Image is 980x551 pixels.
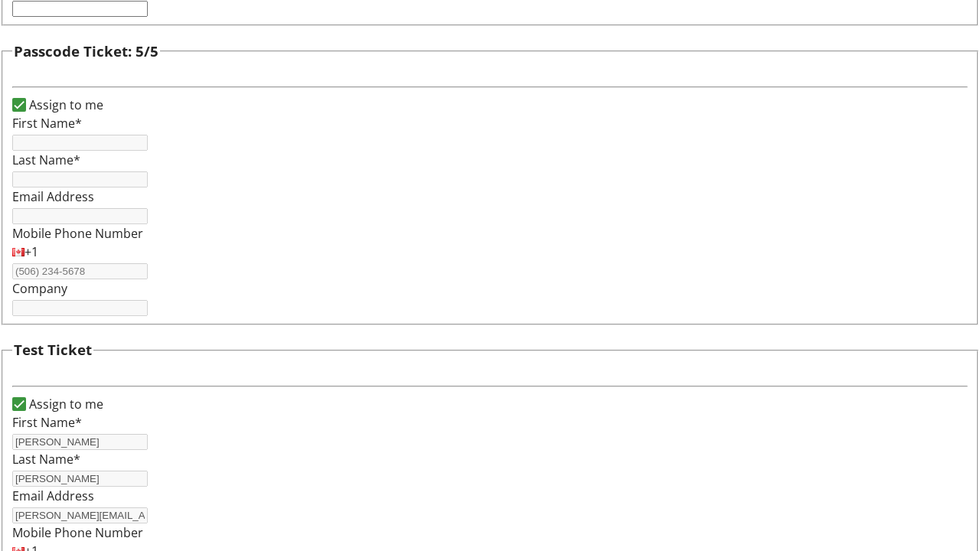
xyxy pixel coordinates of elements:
[12,451,80,468] label: Last Name*
[12,188,94,205] label: Email Address
[14,41,158,62] h3: Passcode Ticket: 5/5
[14,339,92,360] h3: Test Ticket
[12,487,94,504] label: Email Address
[26,395,103,413] label: Assign to me
[12,225,143,242] label: Mobile Phone Number
[12,414,82,431] label: First Name*
[12,524,143,541] label: Mobile Phone Number
[26,96,103,114] label: Assign to me
[12,115,82,132] label: First Name*
[12,152,80,168] label: Last Name*
[12,263,148,279] input: (506) 234-5678
[12,280,67,297] label: Company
